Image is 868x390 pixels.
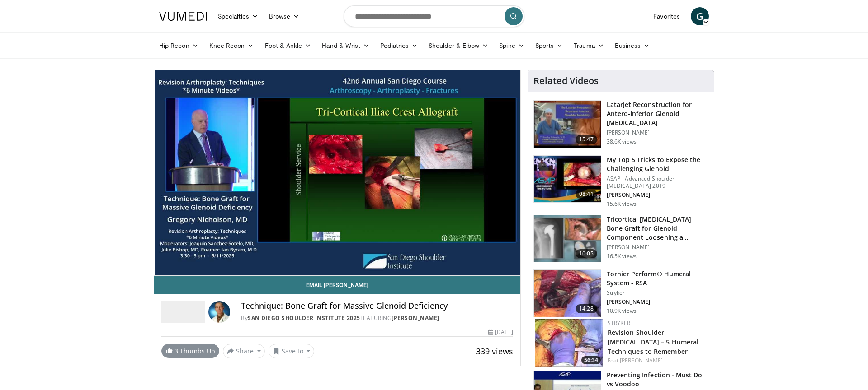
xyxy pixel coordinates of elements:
[533,100,708,148] a: 15:47 Latarjet Reconstruction for Antero-Inferior Glenoid [MEDICAL_DATA] [PERSON_NAME] 38.6K views
[375,37,423,55] a: Pediatrics
[204,37,259,55] a: Knee Recon
[607,200,637,208] p: 15.6K views
[607,138,637,145] p: 38.6K views
[607,215,708,242] h3: Tricortical [MEDICAL_DATA] Bone Graft for Glenoid Component Loosening a…
[241,301,513,311] h4: Technique: Bone Graft for Massive Glenoid Deficiency
[488,328,513,336] div: [DATE]
[241,314,513,322] div: By FEATURING
[607,298,708,306] p: [PERSON_NAME]
[248,314,360,322] a: San Diego Shoulder Institute 2025
[494,37,529,55] a: Spine
[175,347,178,355] span: 3
[607,155,708,173] h3: My Top 5 Tricks to Expose the Challenging Glenoid
[576,190,597,199] span: 08:41
[607,244,708,251] p: [PERSON_NAME]
[154,276,520,294] a: Email [PERSON_NAME]
[607,175,708,190] p: ASAP - Advanced Shoulder [MEDICAL_DATA] 2019
[607,307,637,315] p: 10.9K views
[576,249,597,258] span: 10:05
[607,129,708,136] p: [PERSON_NAME]
[476,346,513,357] span: 339 views
[534,156,601,203] img: b61a968a-1fa8-450f-8774-24c9f99181bb.150x105_q85_crop-smart_upscale.jpg
[535,319,603,367] a: 56:34
[423,37,494,55] a: Shoulder & Elbow
[533,269,708,317] a: 14:28 Tornier Perform® Humeral System - RSA Stryker [PERSON_NAME] 10.9K views
[608,319,630,327] a: Stryker
[344,5,524,27] input: Search topics, interventions
[581,356,601,364] span: 56:34
[535,319,603,367] img: 13e13d31-afdc-4990-acd0-658823837d7a.150x105_q85_crop-smart_upscale.jpg
[607,269,708,288] h3: Tornier Perform® Humeral System - RSA
[576,135,597,144] span: 15:47
[533,215,708,263] a: 10:05 Tricortical [MEDICAL_DATA] Bone Graft for Glenoid Component Loosening a… [PERSON_NAME] 16.5...
[576,304,597,313] span: 14:28
[534,215,601,262] img: 54195_0000_3.png.150x105_q85_crop-smart_upscale.jpg
[608,357,707,365] div: Feat.
[161,301,205,323] img: San Diego Shoulder Institute 2025
[269,344,315,358] button: Save to
[533,75,599,86] h4: Related Videos
[223,344,265,358] button: Share
[568,37,609,55] a: Trauma
[648,7,685,25] a: Favorites
[159,12,207,21] img: VuMedi Logo
[607,253,637,260] p: 16.5K views
[533,155,708,208] a: 08:41 My Top 5 Tricks to Expose the Challenging Glenoid ASAP - Advanced Shoulder [MEDICAL_DATA] 2...
[154,37,204,55] a: Hip Recon
[316,37,375,55] a: Hand & Wrist
[609,37,656,55] a: Business
[620,357,663,364] a: [PERSON_NAME]
[530,37,569,55] a: Sports
[264,7,305,25] a: Browse
[154,70,520,276] video-js: Video Player
[208,301,230,323] img: Avatar
[212,7,264,25] a: Specialties
[608,328,699,356] a: Revision Shoulder [MEDICAL_DATA] – 5 Humeral Techniques to Remember
[534,101,601,148] img: 38708_0000_3.png.150x105_q85_crop-smart_upscale.jpg
[607,191,708,199] p: [PERSON_NAME]
[691,7,709,25] a: G
[392,314,439,322] a: [PERSON_NAME]
[161,344,219,358] a: 3 Thumbs Up
[607,371,708,389] h3: Preventing Infection - Must Do vs Voodoo
[534,270,601,317] img: c16ff475-65df-4a30-84a2-4b6c3a19e2c7.150x105_q85_crop-smart_upscale.jpg
[607,289,708,297] p: Stryker
[259,37,317,55] a: Foot & Ankle
[607,100,708,127] h3: Latarjet Reconstruction for Antero-Inferior Glenoid [MEDICAL_DATA]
